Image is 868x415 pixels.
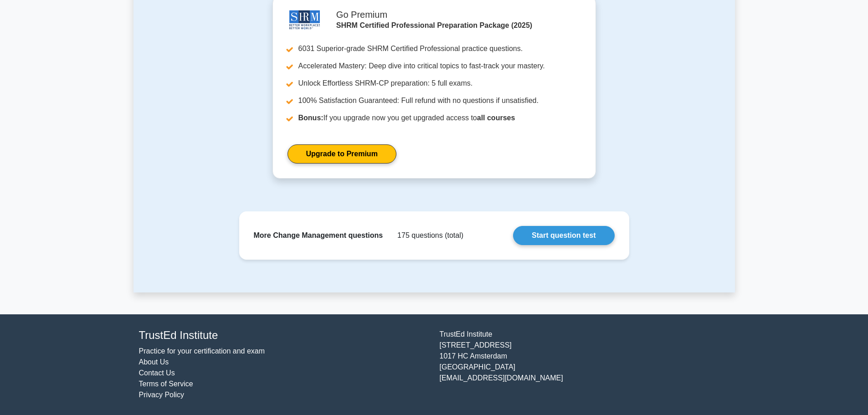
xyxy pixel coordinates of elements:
[139,329,429,342] h4: TrustEd Institute
[139,369,175,377] a: Contact Us
[288,144,396,164] a: Upgrade to Premium
[139,380,193,388] a: Terms of Service
[513,226,614,245] a: Start question test
[139,347,265,355] a: Practice for your certification and exam
[434,329,735,400] div: TrustEd Institute [STREET_ADDRESS] 1017 HC Amsterdam [GEOGRAPHIC_DATA] [EMAIL_ADDRESS][DOMAIN_NAME]
[139,391,185,399] a: Privacy Policy
[139,358,169,366] a: About Us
